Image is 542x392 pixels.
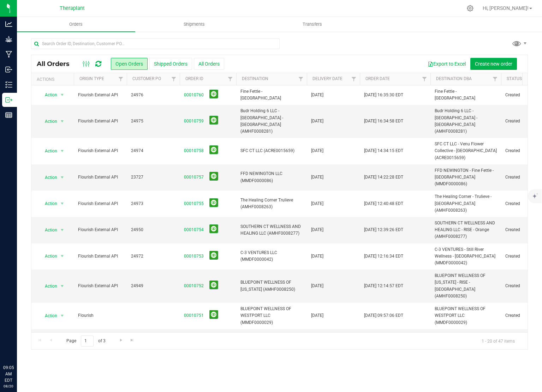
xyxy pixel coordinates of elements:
[38,90,58,100] span: Action
[17,17,135,32] a: Orders
[7,336,28,357] iframe: Resource center
[131,283,175,289] span: 24949
[436,76,472,81] a: Destination DBA
[38,116,58,126] span: Action
[311,283,323,289] span: [DATE]
[435,246,497,267] span: C-3 VENTURES - Still River Wellness - [GEOGRAPHIC_DATA] (MMDF0000042)
[311,92,323,98] span: [DATE]
[364,227,403,233] span: [DATE] 12:39:26 EDT
[131,200,175,207] span: 24973
[184,174,204,181] a: 00010757
[466,5,475,12] div: Manage settings
[58,311,67,321] span: select
[240,147,303,154] span: SFC CT LLC (ACRE0015659)
[37,77,71,82] div: Actions
[364,147,403,154] span: [DATE] 14:34:15 EDT
[242,76,268,81] a: Destination
[507,76,522,81] a: Status
[470,58,517,70] button: Create new order
[5,66,12,73] inline-svg: Inbound
[60,5,85,11] span: Theraplant
[38,173,58,182] span: Action
[127,336,137,345] a: Go to the last page
[254,17,372,32] a: Transfers
[364,118,403,125] span: [DATE] 16:34:58 EDT
[60,21,92,28] span: Orders
[364,253,403,260] span: [DATE] 12:16:34 EDT
[5,96,12,103] inline-svg: Outbound
[78,283,123,289] span: Flourish External API
[58,146,67,156] span: select
[38,251,58,261] span: Action
[132,76,161,81] a: Customer PO
[364,92,403,98] span: [DATE] 16:35:30 EDT
[168,73,180,85] a: Filter
[312,76,343,81] a: Delivery Date
[78,147,123,154] span: Flourish External API
[131,227,175,233] span: 24950
[364,174,403,181] span: [DATE] 14:22:28 EDT
[240,88,303,102] span: Fine Fettle - [GEOGRAPHIC_DATA]
[78,92,123,98] span: Flourish External API
[194,58,224,70] button: All Orders
[21,334,29,343] iframe: Resource center unread badge
[135,17,254,32] a: Shipments
[311,147,323,154] span: [DATE]
[240,223,303,237] span: SOUTHERN CT WELLNESS AND HEALING LLC (AMHF0008277)
[81,336,94,346] input: 1
[435,88,497,102] span: Fine Fettle - [GEOGRAPHIC_DATA]
[38,225,58,235] span: Action
[435,108,497,135] span: Budr Holding 6 LLC - [GEOGRAPHIC_DATA] - [GEOGRAPHIC_DATA] (AMHF0008281)
[435,332,497,345] span: CARING NATURE LLC - Zen Leaf - Waterbury (MMDF0000007)
[311,312,323,319] span: [DATE]
[435,306,497,326] span: BLUEPOINT WELLNESS OF WESTPORT LLC (MMDF0000029)
[5,51,12,58] inline-svg: Manufacturing
[184,227,204,233] a: 00010754
[435,193,497,214] span: The Healing Corner - Trulieve - [GEOGRAPHIC_DATA] (AMHF0008263)
[58,281,67,291] span: select
[240,249,303,263] span: C-3 VENTURES LLC (MMDF0000042)
[184,147,204,154] a: 00010758
[311,118,323,125] span: [DATE]
[240,332,303,345] span: CARING NATURE LLC (MMDF0000007)
[37,60,77,68] span: All Orders
[240,108,303,135] span: Budr Holding 6 LLC - [GEOGRAPHIC_DATA] - [GEOGRAPHIC_DATA] (AMHF0008281)
[38,311,58,321] span: Action
[78,200,123,207] span: Flourish External API
[311,200,323,207] span: [DATE]
[78,253,123,260] span: Flourish External API
[240,279,303,293] span: BLUEPOINT WELLNESS OF [US_STATE] (AMHF0008250)
[3,364,14,384] p: 09:05 AM EDT
[115,73,127,85] a: Filter
[131,92,175,98] span: 24976
[131,147,175,154] span: 24974
[174,21,214,28] span: Shipments
[295,73,307,85] a: Filter
[311,253,323,260] span: [DATE]
[348,73,360,85] a: Filter
[240,170,303,184] span: FFD NEWINGTON LLC (MMDF0000086)
[435,220,497,240] span: SOUTHERN CT WELLNESS AND HEALING LLC - RISE - Orange (AMHF0008277)
[483,5,529,11] span: Hi, [PERSON_NAME]!
[423,58,470,70] button: Export to Excel
[184,118,204,125] a: 00010759
[184,253,204,260] a: 00010753
[184,200,204,207] a: 00010755
[58,199,67,209] span: select
[364,312,403,319] span: [DATE] 09:57:06 EDT
[419,73,430,85] a: Filter
[240,306,303,326] span: BLUEPOINT WELLNESS OF WESTPORT LLC (MMDF0000029)
[149,58,192,70] button: Shipped Orders
[293,21,332,28] span: Transfers
[58,90,67,100] span: select
[240,197,303,210] span: The Healing Corner Trulieve (AMHF0008263)
[435,141,497,161] span: SFC CT LLC - Venu Flower Collective - [GEOGRAPHIC_DATA] (ACRE0015659)
[58,173,67,182] span: select
[5,20,12,28] inline-svg: Analytics
[38,146,58,156] span: Action
[184,283,204,289] a: 00010752
[131,118,175,125] span: 24975
[5,81,12,88] inline-svg: Inventory
[435,272,497,300] span: BLUEPOINT WELLNESS OF [US_STATE] - RISE - [GEOGRAPHIC_DATA] (AMHF0008250)
[3,384,14,389] p: 08/20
